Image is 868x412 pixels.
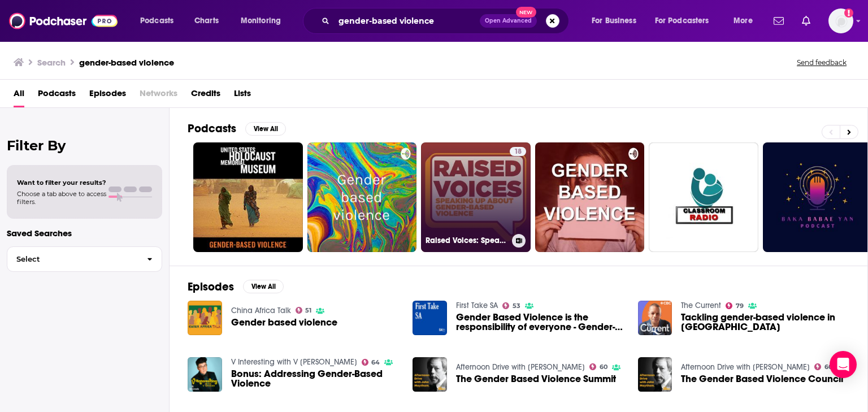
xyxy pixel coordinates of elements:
[37,57,66,68] h3: Search
[456,362,585,372] a: Afternoon Drive with John Maytham
[194,13,219,29] span: Charts
[187,12,225,30] a: Charts
[769,11,788,31] a: Show notifications dropdown
[456,374,616,384] a: The Gender Based Violence Summit
[793,58,850,67] button: Send feedback
[828,8,853,33] span: Logged in as ereardon
[797,11,815,31] a: Show notifications dropdown
[456,313,624,332] a: Gender Based Violence is the responsibility of everyone - Gender-Based Violence Command Centre
[334,12,480,30] input: Search podcasts, credits, & more...
[426,236,507,245] h3: Raised Voices: Speaking Up About Gender-Based Violence
[7,228,162,238] p: Saved Searches
[140,84,177,107] span: Networks
[514,146,522,158] span: 18
[79,57,174,68] h3: gender-based violence
[648,12,726,30] button: open menu
[362,359,380,366] a: 64
[7,255,138,263] span: Select
[305,308,311,313] span: 51
[132,12,188,30] button: open menu
[188,122,286,136] a: PodcastsView All
[726,12,767,30] button: open menu
[188,280,284,294] a: EpisodesView All
[188,122,236,136] h2: Podcasts
[231,357,357,367] a: V Interesting with V Spehar
[600,365,607,370] span: 60
[456,301,498,310] a: First Take SA
[681,362,810,372] a: Afternoon Drive with John Maytham
[592,13,636,29] span: For Business
[89,84,126,107] a: Episodes
[231,306,291,315] a: China Africa Talk
[814,363,832,370] a: 60
[638,301,672,335] img: Tackling gender-based violence in Honduras
[17,190,106,206] span: Choose a tab above to access filters.
[14,84,24,107] a: All
[231,369,400,388] a: Bonus: Addressing Gender-Based Violence
[9,10,118,32] img: Podchaser - Follow, Share and Rate Podcasts
[296,307,312,314] a: 51
[191,84,220,107] a: Credits
[844,8,853,18] svg: Add a profile image
[480,14,537,28] button: Open AdvancedNew
[243,280,284,293] button: View All
[234,84,251,107] a: Lists
[736,303,744,309] span: 79
[516,7,536,18] span: New
[241,13,281,29] span: Monitoring
[413,357,447,392] img: The Gender Based Violence Summit
[513,303,520,309] span: 53
[828,8,853,33] img: User Profile
[140,13,173,29] span: Podcasts
[188,280,234,294] h2: Episodes
[502,302,520,309] a: 53
[681,301,721,310] a: The Current
[655,13,709,29] span: For Podcasters
[231,318,337,327] a: Gender based violence
[245,122,286,136] button: View All
[638,357,672,392] img: The Gender Based Violence Council
[510,147,526,156] a: 18
[589,363,607,370] a: 60
[38,84,76,107] a: Podcasts
[7,246,162,272] button: Select
[584,12,650,30] button: open menu
[188,301,222,335] img: Gender based violence
[830,351,857,378] div: Open Intercom Messenger
[681,374,843,384] a: The Gender Based Violence Council
[681,313,849,332] span: Tackling gender-based violence in [GEOGRAPHIC_DATA]
[485,18,532,24] span: Open Advanced
[188,357,222,392] img: Bonus: Addressing Gender-Based Violence
[681,313,849,332] a: Tackling gender-based violence in Honduras
[726,302,744,309] a: 79
[421,142,531,252] a: 18Raised Voices: Speaking Up About Gender-Based Violence
[413,301,447,335] img: Gender Based Violence is the responsibility of everyone - Gender-Based Violence Command Centre
[233,12,296,30] button: open menu
[734,13,753,29] span: More
[7,137,162,154] h2: Filter By
[824,365,832,370] span: 60
[828,8,853,33] button: Show profile menu
[371,360,380,365] span: 64
[314,8,580,34] div: Search podcasts, credits, & more...
[17,179,106,187] span: Want to filter your results?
